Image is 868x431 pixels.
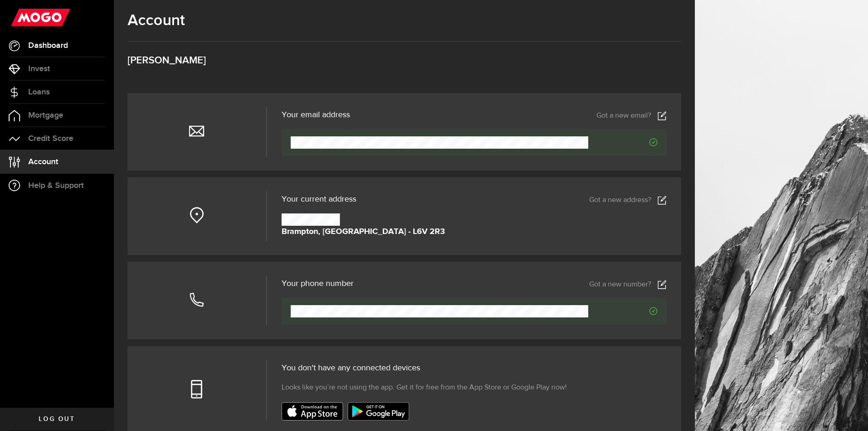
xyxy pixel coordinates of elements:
[282,280,354,288] h3: Your phone number
[28,135,73,143] span: Credit Score
[28,42,68,50] span: Dashboard
[28,182,84,190] span: Help & Support
[282,402,343,421] img: badge-app-store.svg
[39,416,75,422] span: Log out
[128,11,681,30] h1: Account
[588,307,657,315] span: Verified
[28,65,50,73] span: Invest
[282,111,350,119] h3: Your email address
[588,138,657,146] span: Verified
[28,88,50,96] span: Loans
[128,56,681,66] h3: [PERSON_NAME]
[28,111,63,119] span: Mortgage
[589,196,667,205] a: Got a new address?
[589,280,667,289] a: Got a new number?
[282,382,567,393] span: Looks like you’re not using the app. Get it for free from the App Store or Google Play now!
[282,364,420,372] span: You don't have any connected devices
[7,4,35,31] button: Open LiveChat chat widget
[282,195,356,203] span: Your current address
[596,111,667,120] a: Got a new email?
[282,226,445,238] strong: Brampton, [GEOGRAPHIC_DATA] - L6V 2R3
[28,158,58,166] span: Account
[348,402,409,421] img: badge-google-play.svg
